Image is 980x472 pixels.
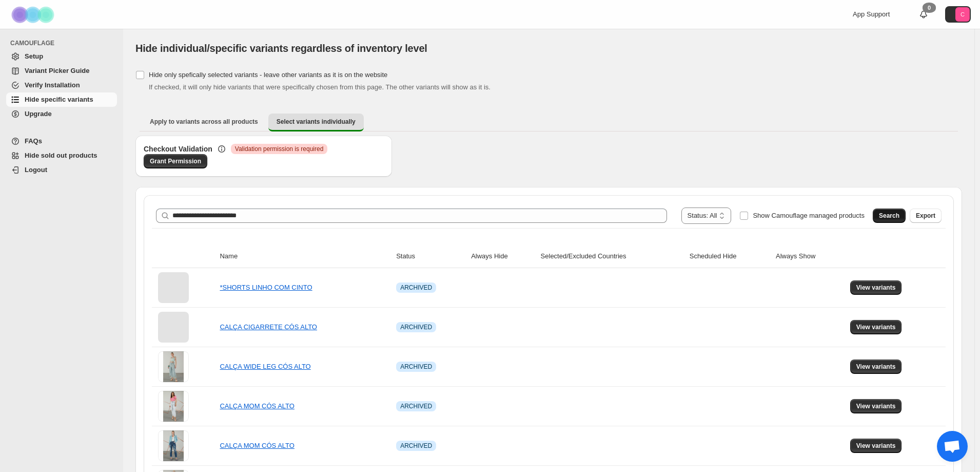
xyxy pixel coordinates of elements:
span: Validation permission is required [235,145,324,153]
span: Verify Installation [25,81,80,89]
button: Select variants individually [268,114,364,131]
span: If checked, it will only hide variants that were specifically chosen from this page. The other va... [149,83,491,91]
th: Status [393,245,468,268]
button: View variants [850,320,902,334]
a: CALÇA WIDE LEG CÓS ALTO [220,363,310,370]
a: Hide sold out products [6,148,117,163]
img: Camouflage [8,1,60,29]
a: Variant Picker Guide [6,64,117,78]
span: App Support [853,10,890,18]
span: Apply to variants across all products [150,118,258,126]
span: Select variants individually [277,118,356,126]
button: Export [910,209,942,223]
span: View variants [856,284,896,292]
span: ARCHIVED [400,363,432,371]
span: CAMOUFLAGE [10,39,118,47]
a: CALÇA MOM CÓS ALTO [220,402,294,410]
button: View variants [850,280,902,295]
span: Hide individual/specific variants regardless of inventory level [135,43,427,54]
button: Search [873,209,906,223]
a: Setup [6,49,117,64]
span: Logout [25,166,47,174]
span: Variant Picker Guide [25,67,89,74]
span: Hide sold out products [25,152,97,159]
span: View variants [856,402,896,410]
button: Apply to variants across all products [142,114,266,130]
a: 0 [918,9,929,20]
button: View variants [850,439,902,453]
span: Export [916,212,935,220]
span: ARCHIVED [400,442,432,450]
text: C [961,11,965,17]
span: Avatar with initials C [955,7,970,22]
div: 0 [923,3,936,13]
a: Grant Permission [144,154,207,168]
th: Name [217,245,393,268]
span: FAQs [25,137,42,145]
span: Hide only spefically selected variants - leave other variants as it is on the website [149,71,387,79]
span: ARCHIVED [400,323,432,331]
th: Selected/Excluded Countries [538,245,687,268]
a: Logout [6,163,117,177]
span: View variants [856,442,896,450]
th: Scheduled Hide [687,245,773,268]
h3: Checkout Validation [144,144,212,154]
span: View variants [856,323,896,331]
span: Upgrade [25,110,52,118]
a: Hide specific variants [6,92,117,107]
th: Always Hide [468,245,537,268]
span: ARCHIVED [400,402,432,410]
a: CALÇA CIGARRETE CÓS ALTO [220,323,317,331]
span: Grant Permission [150,157,201,165]
button: View variants [850,360,902,374]
a: Upgrade [6,107,117,121]
button: View variants [850,399,902,413]
th: Always Show [773,245,847,268]
a: CALÇA MOM CÓS ALTO [220,442,294,449]
a: *SHORTS LINHO COM CINTO [220,284,312,291]
span: Search [879,212,899,220]
div: Bate-papo aberto [937,431,968,462]
span: ARCHIVED [400,284,432,292]
span: Hide specific variants [25,96,93,103]
button: Avatar with initials C [945,6,971,23]
a: FAQs [6,134,117,148]
span: View variants [856,363,896,371]
span: Setup [25,52,43,60]
span: Show Camouflage managed products [753,212,865,219]
a: Verify Installation [6,78,117,92]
